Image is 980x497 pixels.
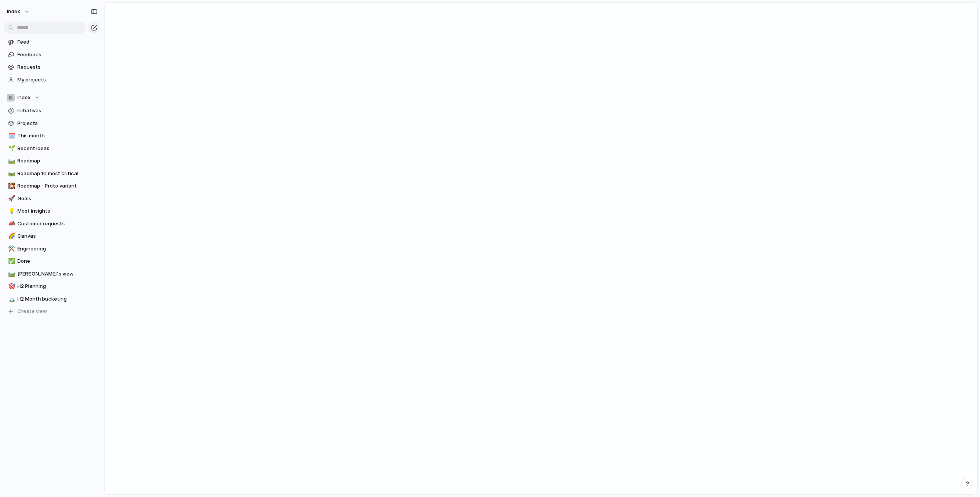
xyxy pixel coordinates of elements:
span: My projects [17,76,98,84]
div: 🗓️ [8,132,14,140]
a: 🗓️This month [4,130,100,142]
div: ✅ [8,257,14,266]
div: 🌈 [8,232,14,241]
span: Engineering [17,245,98,253]
button: 📣 [7,220,15,228]
div: 🛤️ [8,269,14,278]
a: 🛤️Roadmap [4,155,100,167]
span: [PERSON_NAME]'s view [17,270,98,278]
button: 🌱 [7,145,15,152]
span: H2 Month bucketing [17,295,98,303]
a: 📣Customer requests [4,218,100,230]
button: Index [4,92,100,103]
button: 🎇 [7,182,15,190]
span: Roadmap [17,157,98,165]
button: 🛤️ [7,170,15,177]
a: ⚒️Engineering [4,243,100,255]
div: 🛤️ [8,169,14,178]
span: Feedback [17,51,98,59]
a: 🚀Goals [4,193,100,205]
div: 🎯 [8,282,14,291]
div: 🌱 [8,144,14,153]
span: Requests [17,63,98,71]
button: 🎯 [7,282,15,290]
span: Customer requests [17,220,98,228]
a: 🌈Canvas [4,230,100,242]
div: 🎇 [8,182,14,191]
span: Most insights [17,207,98,215]
a: 💡Most insights [4,205,100,217]
a: 🎇Roadmap - Proto variant [4,180,100,192]
button: 🚀 [7,195,15,203]
button: 🗓️ [7,132,15,140]
span: H2 Planning [17,282,98,290]
span: Feed [17,38,98,46]
span: Canvas [17,232,98,240]
span: Recent ideas [17,145,98,152]
button: 🛤️ [7,157,15,165]
span: This month [17,132,98,140]
a: 🏔️H2 Month bucketing [4,293,100,305]
div: 💡 [8,207,14,216]
a: Projects [4,118,100,129]
button: 🌈 [7,232,15,240]
span: Roadmap - Proto variant [17,182,98,190]
a: Feedback [4,49,100,61]
div: 🏔️ [8,294,14,303]
span: Index [7,8,20,15]
button: ⚒️ [7,245,15,253]
button: 🛤️ [7,270,15,278]
div: 🛤️ [8,157,14,166]
span: Projects [17,120,98,127]
a: My projects [4,74,100,86]
button: Create view [4,306,100,317]
span: Roadmap 10 most critical [17,170,98,177]
a: Requests [4,61,100,73]
button: Index [3,5,34,18]
button: 💡 [7,207,15,215]
button: 🏔️ [7,295,15,303]
a: 🛤️Roadmap 10 most critical [4,168,100,179]
span: Create view [17,308,47,315]
a: 🌱Recent ideas [4,143,100,154]
a: ✅Done [4,255,100,267]
button: ✅ [7,257,15,265]
span: Index [17,94,30,101]
div: 📣 [8,219,14,228]
a: Initiatives [4,105,100,117]
span: Goals [17,195,98,203]
span: Initiatives [17,107,98,115]
div: 🚀 [8,194,14,203]
a: 🎯H2 Planning [4,281,100,292]
span: Done [17,257,98,265]
a: 🛤️[PERSON_NAME]'s view [4,268,100,280]
div: ⚒️ [8,244,14,253]
a: Feed [4,36,100,48]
